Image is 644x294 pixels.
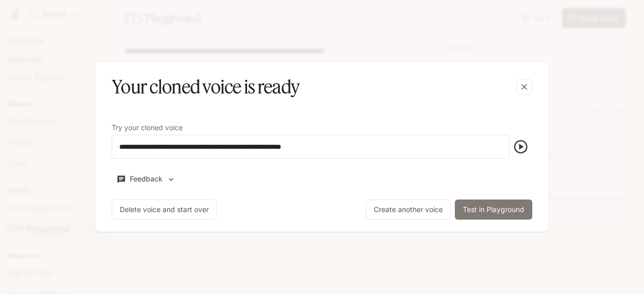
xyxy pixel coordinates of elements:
[112,124,183,131] p: Try your cloned voice
[112,74,299,100] h5: Your cloned voice is ready
[112,171,180,187] button: Feedback
[366,200,451,220] button: Create another voice
[112,200,217,220] button: Delete voice and start over
[455,200,532,220] button: Test in Playground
